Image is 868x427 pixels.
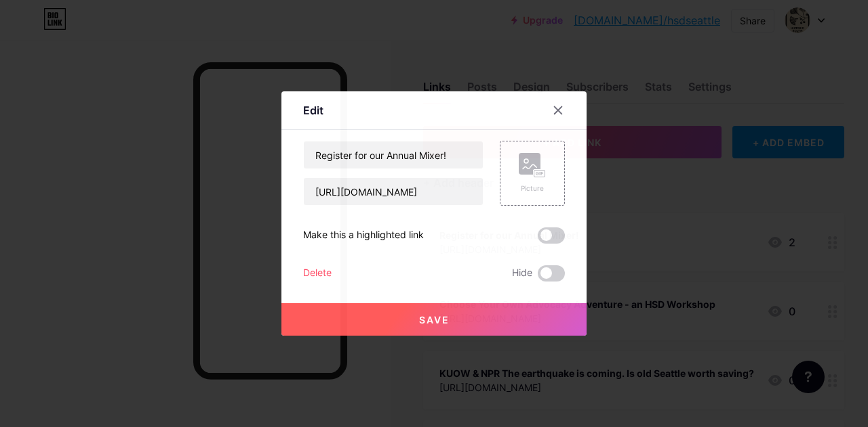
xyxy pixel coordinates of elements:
[304,141,483,168] input: Title
[419,314,450,325] span: Save
[281,303,587,336] button: Save
[512,265,532,282] span: Hide
[519,183,546,194] div: Picture
[303,227,424,244] div: Make this a highlighted link
[303,265,332,282] div: Delete
[304,178,483,205] input: URL
[303,102,323,118] div: Edit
